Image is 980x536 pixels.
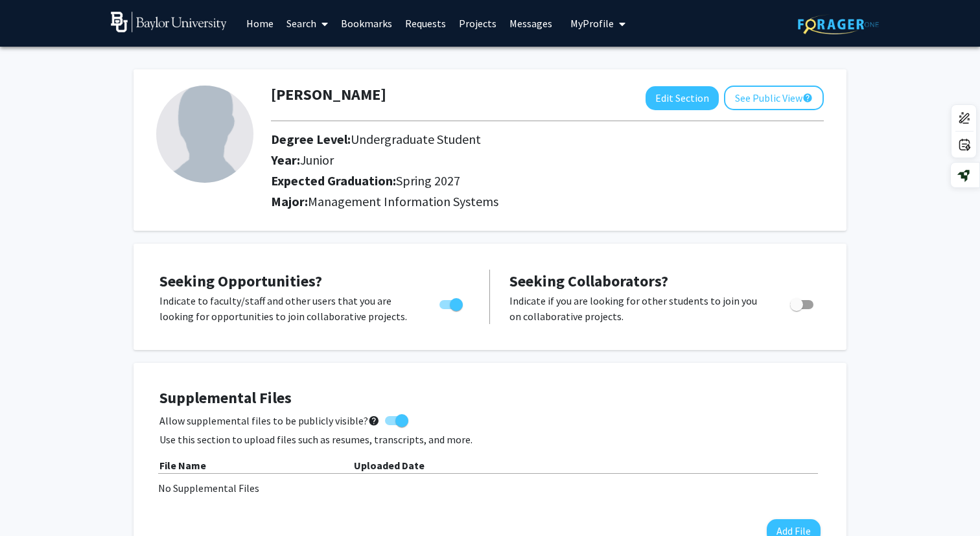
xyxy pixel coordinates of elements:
[351,131,481,147] span: Undergraduate Student
[159,293,415,324] p: Indicate to faculty/staff and other users that you are looking for opportunities to join collabor...
[308,193,498,209] span: Management Information Systems
[802,90,813,106] mat-icon: help
[452,1,503,46] a: Projects
[509,271,668,291] span: Seeking Collaborators?
[785,293,821,312] div: Toggle
[368,413,380,428] mat-icon: help
[354,459,425,472] b: Uploaded Date
[271,173,772,189] h2: Expected Graduation:
[509,293,765,324] p: Indicate if you are looking for other students to join you on collaborative projects.
[158,480,822,496] div: No Supplemental Files
[111,12,227,32] img: Baylor University Logo
[396,172,460,189] span: Spring 2027
[798,14,879,34] img: ForagerOne Logo
[334,1,399,46] a: Bookmarks
[570,17,614,30] span: My Profile
[271,194,824,209] h2: Major:
[159,271,322,291] span: Seeking Opportunities?
[399,1,452,46] a: Requests
[271,152,772,168] h2: Year:
[159,459,206,472] b: File Name
[240,1,280,46] a: Home
[280,1,334,46] a: Search
[10,478,55,526] iframe: Chat
[724,86,824,110] button: See Public View
[159,413,380,428] span: Allow supplemental files to be publicly visible?
[271,132,772,147] h2: Degree Level:
[159,432,821,447] p: Use this section to upload files such as resumes, transcripts, and more.
[300,152,334,168] span: Junior
[271,86,386,104] h1: [PERSON_NAME]
[503,1,559,46] a: Messages
[156,86,253,183] img: Profile Picture
[646,86,719,110] button: Edit Section
[434,293,470,312] div: Toggle
[159,389,821,408] h4: Supplemental Files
